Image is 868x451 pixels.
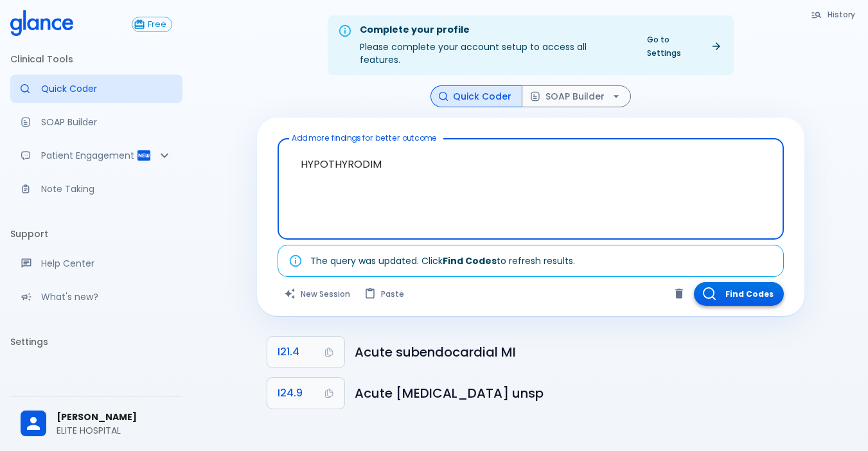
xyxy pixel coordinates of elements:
button: Free [132,17,172,32]
a: Moramiz: Find ICD10AM codes instantly [10,75,182,103]
strong: Find Codes [443,254,497,267]
button: History [804,5,863,24]
button: SOAP Builder [522,85,631,108]
a: Docugen: Compose a clinical documentation in seconds [10,108,182,136]
button: Clears all inputs and results. [278,282,358,306]
li: Clinical Tools [10,44,182,75]
button: Paste from clipboard [358,282,412,306]
div: [PERSON_NAME]ELITE HOSPITAL [10,402,182,446]
div: Please complete your account setup to access all features. [360,19,629,71]
textarea: HYPOTHYRODIM [287,144,775,214]
p: ELITE HOSPITAL [57,424,172,437]
a: Go to Settings [639,30,729,62]
div: The query was updated. Click to refresh results. [310,249,575,272]
h6: Acute ischaemic heart disease, unspecified [355,383,794,403]
li: Support [10,218,182,249]
div: Recent updates and feature releases [10,283,182,311]
a: Get help from our support team [10,249,182,278]
p: Patient Engagement [41,149,136,162]
span: [PERSON_NAME] [57,411,172,424]
p: Quick Coder [41,82,172,95]
span: I24.9 [278,384,303,402]
h6: Acute subendocardial myocardial infarction [355,342,794,362]
span: I21.4 [278,343,299,361]
div: Patient Reports & Referrals [10,141,182,170]
span: Free [143,20,172,30]
p: Note Taking [41,182,172,195]
li: Settings [10,326,182,357]
p: SOAP Builder [41,116,172,128]
a: Click to view or change your subscription [132,17,182,32]
button: Copy Code I21.4 to clipboard [267,337,344,367]
p: Help Center [41,257,172,270]
button: Copy Code I24.9 to clipboard [267,378,344,409]
button: Clear [669,284,689,303]
div: Complete your profile [360,23,629,37]
button: Find Codes [694,282,784,306]
p: What's new? [41,290,172,303]
button: Quick Coder [430,85,522,108]
a: Please complete account setup [10,357,182,385]
a: Advanced note-taking [10,175,182,203]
